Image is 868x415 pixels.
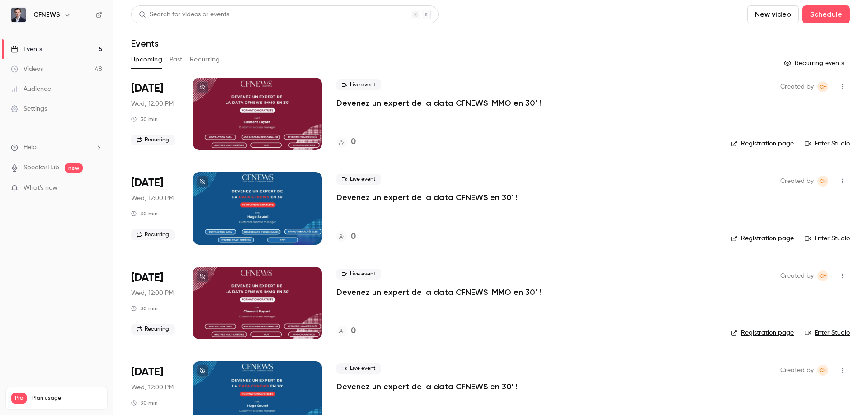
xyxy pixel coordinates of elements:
[131,172,179,244] div: Oct 8 Wed, 12:00 PM (Europe/Paris)
[336,269,381,280] span: Live event
[91,184,102,192] iframe: Noticeable Trigger
[780,365,814,376] span: Created by
[131,99,174,108] span: Wed, 12:00 PM
[11,45,42,54] div: Events
[11,8,26,22] img: CFNEWS
[731,139,794,148] a: Registration page
[131,194,174,203] span: Wed, 12:00 PM
[11,143,102,152] li: help-dropdown-opener
[131,399,158,406] div: 30 min
[11,393,27,404] span: Pro
[351,136,356,148] h4: 0
[131,116,158,123] div: 30 min
[780,81,814,92] span: Created by
[131,38,159,49] h1: Events
[139,10,229,19] div: Search for videos or events
[170,52,183,67] button: Past
[131,81,163,96] span: [DATE]
[805,328,850,337] a: Enter Studio
[780,176,814,187] span: Created by
[131,324,175,335] span: Recurring
[336,381,518,392] a: Devenez un expert de la data CFNEWS en 30' !
[336,363,381,374] span: Live event
[131,52,162,67] button: Upcoming
[24,163,59,173] a: SpeakerHub
[131,270,163,285] span: [DATE]
[336,136,356,148] a: 0
[336,174,381,185] span: Live event
[819,270,827,281] span: cH
[131,135,175,145] span: Recurring
[11,65,43,74] div: Videos
[336,287,541,298] a: Devenez un expert de la data CFNEWS IMMO en 30' !
[131,267,179,339] div: Oct 22 Wed, 12:00 PM (Europe/Paris)
[131,210,158,217] div: 30 min
[24,143,37,152] span: Help
[11,84,51,93] div: Audience
[131,289,174,298] span: Wed, 12:00 PM
[131,365,163,379] span: [DATE]
[780,56,850,70] button: Recurring events
[731,328,794,337] a: Registration page
[817,365,828,376] span: clemence Hasenrader
[817,81,828,92] span: clemence Hasenrader
[805,139,850,148] a: Enter Studio
[336,192,518,203] a: Devenez un expert de la data CFNEWS en 30' !
[11,104,47,113] div: Settings
[805,234,850,243] a: Enter Studio
[24,183,57,193] span: What's new
[351,325,356,337] h4: 0
[819,81,827,92] span: cH
[32,395,102,402] span: Plan usage
[802,5,850,23] button: Schedule
[131,78,179,150] div: Oct 1 Wed, 12:00 PM (Europe/Paris)
[817,270,828,281] span: clemence Hasenrader
[819,365,827,376] span: cH
[33,10,60,19] h6: CFNEWS
[336,79,381,90] span: Live event
[336,325,356,337] a: 0
[190,52,220,67] button: Recurring
[731,234,794,243] a: Registration page
[817,176,828,187] span: clemence Hasenrader
[131,229,175,240] span: Recurring
[336,98,541,108] a: Devenez un expert de la data CFNEWS IMMO en 30' !
[131,176,163,190] span: [DATE]
[780,270,814,281] span: Created by
[65,163,83,173] span: new
[819,176,827,187] span: cH
[131,305,158,312] div: 30 min
[336,231,356,243] a: 0
[747,5,799,23] button: New video
[131,383,174,392] span: Wed, 12:00 PM
[351,231,356,243] h4: 0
